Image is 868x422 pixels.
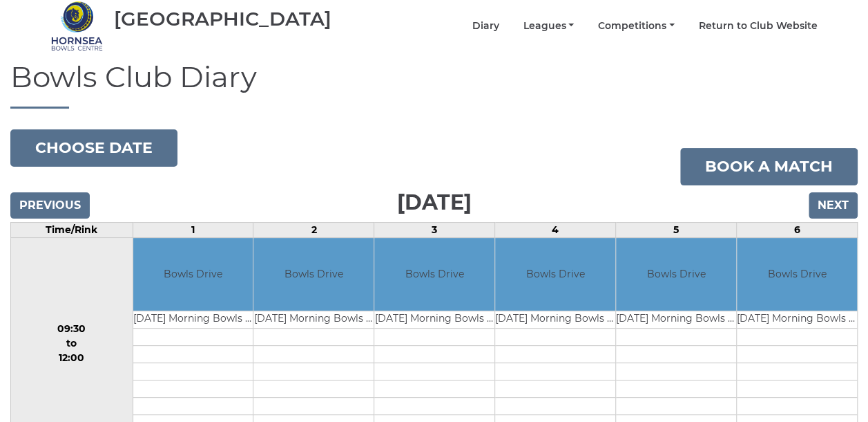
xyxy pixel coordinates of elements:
[737,223,858,238] td: 6
[616,311,736,328] td: [DATE] Morning Bowls Club
[114,8,331,30] div: [GEOGRAPHIC_DATA]
[374,311,494,328] td: [DATE] Morning Bowls Club
[616,223,737,238] td: 5
[495,311,615,328] td: [DATE] Morning Bowls Club
[737,311,857,328] td: [DATE] Morning Bowls Club
[737,238,857,311] td: Bowls Drive
[10,61,858,109] h1: Bowls Club Diary
[253,223,374,238] td: 2
[253,311,374,328] td: [DATE] Morning Bowls Club
[495,238,615,311] td: Bowls Drive
[809,192,858,219] input: Next
[374,223,495,238] td: 3
[11,223,133,238] td: Time/Rink
[616,238,736,311] td: Bowls Drive
[495,223,616,238] td: 4
[253,238,374,311] td: Bowls Drive
[10,129,177,167] button: Choose date
[472,19,499,33] a: Diary
[523,19,574,33] a: Leagues
[374,238,494,311] td: Bowls Drive
[598,19,675,33] a: Competitions
[133,223,253,238] td: 1
[10,192,90,219] input: Previous
[699,19,818,33] a: Return to Club Website
[133,311,253,328] td: [DATE] Morning Bowls Club
[680,148,858,185] a: Book a match
[133,238,253,311] td: Bowls Drive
